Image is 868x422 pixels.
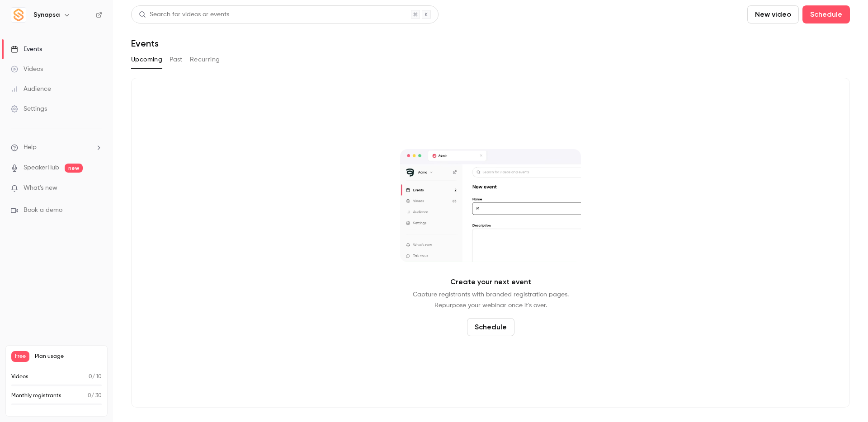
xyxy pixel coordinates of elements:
button: Recurring [190,52,220,67]
p: Videos [11,373,28,381]
span: Book a demo [24,206,62,215]
div: Audience [11,84,51,94]
span: Free [11,351,29,362]
img: Synapsa [11,8,26,22]
span: What's new [24,183,57,193]
span: 0 [88,393,91,399]
button: Schedule [802,5,850,23]
p: Create your next event [450,277,531,287]
span: 0 [89,374,92,380]
p: / 10 [89,373,102,381]
button: Past [170,52,183,67]
button: New video [747,5,799,23]
h6: Synapsa [33,10,60,19]
h1: Events [131,38,159,49]
span: new [65,164,83,173]
span: Help [24,143,37,152]
p: Capture registrants with branded registration pages. Repurpose your webinar once it's over. [413,289,569,311]
li: help-dropdown-opener [11,143,102,152]
div: Videos [11,65,43,74]
p: Monthly registrants [11,392,61,400]
a: SpeakerHub [24,163,59,173]
span: Plan usage [35,353,102,360]
button: Upcoming [131,52,162,67]
div: Events [11,45,42,54]
div: Search for videos or events [139,10,229,19]
div: Settings [11,104,47,113]
p: / 30 [88,392,102,400]
button: Schedule [467,318,514,336]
